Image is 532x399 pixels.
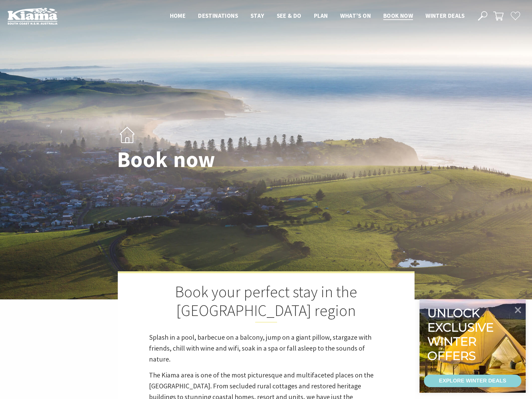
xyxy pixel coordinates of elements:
[314,12,328,19] span: Plan
[427,306,496,363] div: Unlock exclusive winter offers
[149,332,383,365] p: Splash in a pool, barbecue on a balcony, jump on a giant pillow, stargaze with friends, chill wit...
[170,12,186,19] span: Home
[117,148,294,172] h1: Book now
[198,12,238,19] span: Destinations
[251,12,264,19] span: Stay
[439,375,506,387] div: EXPLORE WINTER DEALS
[277,12,301,19] span: See & Do
[383,12,413,19] span: Book now
[340,12,371,19] span: What’s On
[149,283,383,323] h2: Book your perfect stay in the [GEOGRAPHIC_DATA] region
[425,12,465,19] span: Winter Deals
[424,375,521,387] a: EXPLORE WINTER DEALS
[7,7,57,25] img: Kiama Logo
[164,11,471,21] nav: Main Menu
